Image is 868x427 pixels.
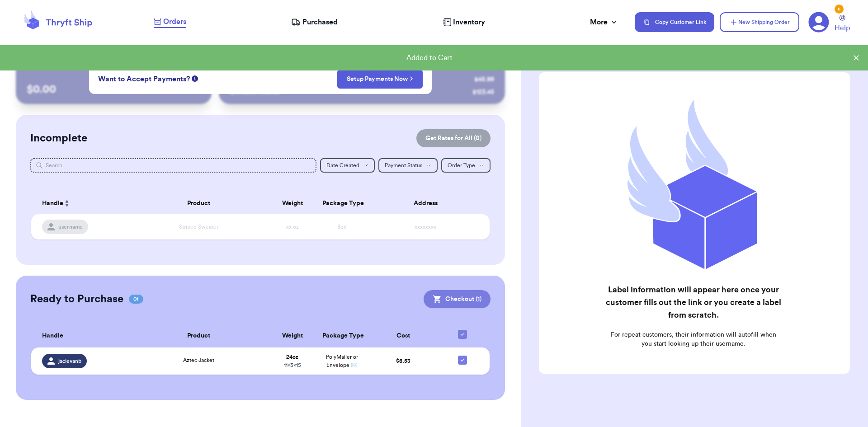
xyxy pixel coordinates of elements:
span: PolyMailer or Envelope ✉️ [326,354,358,368]
a: Inventory [443,17,485,28]
span: xxxxxxxx [415,224,436,230]
button: Payment Status [378,158,438,173]
span: Payment Status [385,163,422,168]
button: Setup Payments Now [337,70,423,89]
span: username [58,223,83,230]
p: For repeat customers, their information will autofill when you start looking up their username. [605,330,782,348]
a: 6 [808,12,829,33]
a: Help [835,15,850,33]
span: jacievanb [58,357,81,365]
th: Product [130,324,268,347]
input: Search [30,158,317,173]
span: 01 [129,295,143,304]
th: Package Type [317,324,366,347]
span: Aztec Jacket [183,357,214,363]
strong: 24 oz [286,354,298,360]
th: Weight [268,192,317,214]
span: xx oz [286,224,299,230]
span: Help [835,23,850,33]
div: $ 123.45 [472,88,494,97]
span: $ 6.53 [396,358,410,364]
div: $ 45.99 [474,75,494,84]
button: Get Rates for All (0) [416,129,491,147]
span: Orders [163,16,186,27]
h2: Ready to Purchase [30,292,123,306]
span: Striped Sweater [179,224,218,230]
th: Weight [268,324,317,347]
a: Setup Payments Now [347,75,413,84]
span: Order Type [448,163,475,168]
button: Copy Customer Link [635,12,714,32]
span: Handle [42,331,63,341]
button: Sort ascending [63,198,71,209]
th: Product [130,192,268,214]
a: Orders [154,16,186,28]
h2: Label information will appear here once your customer fills out the link or you create a label fr... [605,283,782,321]
th: Cost [367,324,441,347]
span: Want to Accept Payments? [98,74,190,84]
div: More [590,17,618,28]
span: Inventory [453,17,485,28]
span: Handle [42,199,63,208]
button: Order Type [441,158,491,173]
span: Box [337,224,346,230]
th: Package Type [317,192,366,214]
div: Added to Cart [7,52,852,63]
span: 11 x 3 x 15 [284,362,301,368]
a: Purchased [291,17,338,28]
th: Address [367,192,490,214]
span: Purchased [302,17,338,28]
h2: Incomplete [30,131,87,145]
button: Checkout (1) [424,290,491,308]
button: New Shipping Order [720,12,799,32]
div: 6 [835,5,844,14]
button: Date Created [320,158,375,173]
span: Date Created [326,163,359,168]
p: $ 0.00 [27,82,201,97]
